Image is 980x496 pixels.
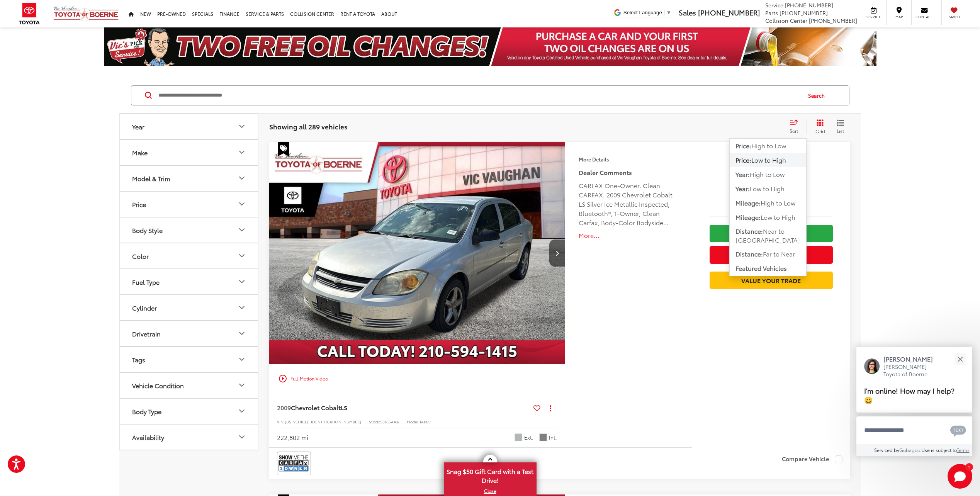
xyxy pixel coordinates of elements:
span: Use is subject to [921,447,957,453]
div: Year [132,123,144,130]
span: [DATE] Price: [710,195,833,203]
span: Service [765,1,783,9]
span: Snag $50 Gift Card with a Test Drive! [445,463,536,487]
div: Body Style [237,225,246,234]
a: 2009Chevrolet CobaltLS [277,403,531,412]
button: Toggle Chat Window [948,464,972,489]
span: [US_VEHICLE_IDENTIFICATION_NUMBER] [285,419,361,425]
button: Get Price Now [710,246,833,263]
span: Gray [539,433,547,441]
label: Compare Vehicle [782,455,842,463]
span: LS [341,403,347,412]
span: Sales [679,7,696,17]
span: Ext. [524,434,533,441]
button: Actions [544,401,557,414]
h5: Dealer Comments [579,168,678,177]
textarea: Type your message [856,416,972,444]
div: Vehicle Condition [237,380,246,390]
span: Price: [735,155,751,164]
span: [PHONE_NUMBER] [809,17,857,24]
button: Year:High to Low [730,167,806,181]
span: VIN: [277,419,285,425]
span: Distance: [735,249,763,258]
span: Grid [815,128,825,134]
button: Distance:Far to Near [730,247,806,261]
span: Silver Ice Metallic [515,433,522,441]
button: Price:High to Low [730,139,806,153]
span: Int. [549,434,557,441]
span: 1 [968,465,970,469]
span: ▼ [666,10,671,15]
button: AvailabilityAvailability [120,425,259,450]
button: Vehicle ConditionVehicle Condition [120,373,259,398]
button: Next image [549,240,565,267]
span: Contact [915,14,933,19]
span: [PHONE_NUMBER] [780,9,828,17]
button: Year:Low to High [730,182,806,195]
span: Service [865,14,882,19]
div: 2009 Chevrolet Cobalt LS 0 [269,142,566,364]
input: Search by Make, Model, or Keyword [158,86,801,105]
div: Color [237,251,246,260]
a: 2009 Chevrolet Cobalt LS2009 Chevrolet Cobalt LS2009 Chevrolet Cobalt LS2009 Chevrolet Cobalt LS [269,142,566,364]
span: Chevrolet Cobalt [291,403,341,412]
span: Showing all 289 vehicles [269,122,347,131]
button: Mileage:High to Low [730,196,806,210]
span: Serviced by [874,447,899,453]
p: [PERSON_NAME] [883,355,941,363]
div: Cylinder [237,303,246,312]
button: Close [952,351,968,367]
div: Vehicle Condition [132,382,184,389]
span: Near to [GEOGRAPHIC_DATA] [735,226,800,244]
span: Year: [735,170,750,178]
button: ColorColor [120,243,259,268]
span: Parts [765,9,778,17]
button: Price:Low to High [730,153,806,167]
div: Close[PERSON_NAME][PERSON_NAME] Toyota of BoerneI'm online! How may I help? 😀Type your messageCha... [856,347,972,456]
div: Availability [132,433,164,441]
div: CARFAX One-Owner. Clean CARFAX. 2009 Chevrolet Cobalt LS Silver Ice Metallic Inspected, Bluetooth... [579,181,678,227]
div: Model & Trim [237,173,246,183]
span: $1,700 [710,172,833,191]
h4: More Details [579,156,678,162]
img: Vic Vaughan Toyota of Boerne [53,6,119,22]
span: Low to High [750,184,785,193]
span: Stock: [369,419,380,425]
img: Two Free Oil Change Vic Vaughan Toyota of Boerne Boerne TX [104,27,876,66]
div: Body Style [132,226,163,234]
button: MakeMake [120,140,259,165]
svg: Text [950,425,966,437]
span: Low to High [761,212,795,221]
button: Chat with SMS [948,421,968,439]
span: Model: [407,419,420,425]
div: Cylinder [132,304,157,311]
span: I'm online! How may I help? 😀 [864,385,955,405]
div: Color [132,252,149,260]
span: dropdown dots [550,405,551,411]
button: DrivetrainDrivetrain [120,321,259,346]
span: Collision Center [765,17,807,24]
span: ​ [664,10,664,15]
span: 1AK69 [420,419,431,425]
button: Fuel TypeFuel Type [120,269,259,294]
a: Terms [957,447,970,453]
button: YearYear [120,114,259,139]
div: Body Type [132,408,161,415]
span: Low to High [751,155,786,164]
img: CarFax One Owner [279,453,309,474]
button: CylinderCylinder [120,295,259,320]
div: Year [237,122,246,131]
img: 2009 Chevrolet Cobalt LS [269,142,566,365]
button: Grid View [807,119,831,134]
button: Select sort value [786,119,807,134]
span: Far to Near [763,249,795,258]
div: Price [237,199,246,209]
button: Featured Vehicles [730,262,806,275]
span: 2009 [277,403,291,412]
button: More... [579,231,678,240]
div: Price [132,200,146,208]
a: Gubagoo. [899,447,921,453]
span: Year: [735,184,750,193]
div: Model & Trim [132,175,170,182]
